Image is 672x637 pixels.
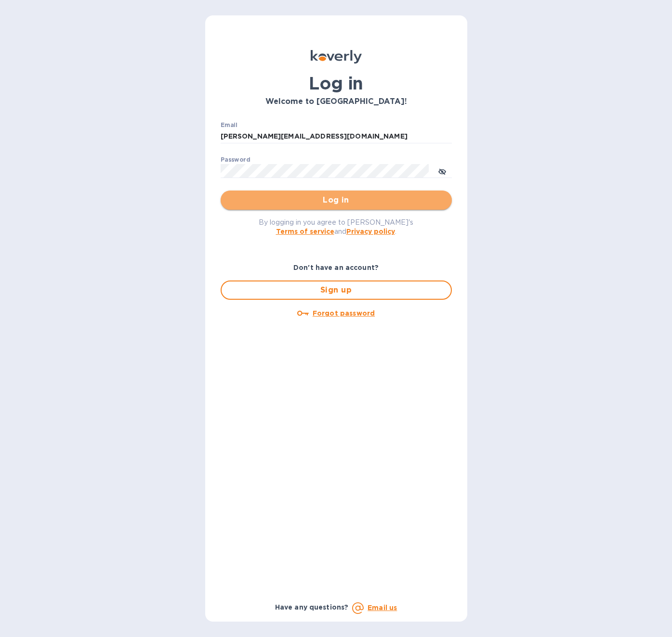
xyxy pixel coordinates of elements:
[293,264,379,271] b: Don't have an account?
[228,194,444,206] span: Log in
[311,50,362,64] img: Koverly
[368,604,397,612] a: Email us
[221,97,452,106] h3: Welcome to [GEOGRAPHIC_DATA]!
[433,161,452,180] button: toggle password visibility
[275,603,349,611] b: Have any questions?
[221,73,452,93] h1: Log in
[313,309,375,317] u: Forgot password
[221,129,452,144] input: Enter email address
[346,228,395,235] a: Privacy policy
[221,191,452,210] button: Log in
[221,280,452,300] button: Sign up
[221,122,237,128] label: Email
[259,218,413,235] span: By logging in you agree to [PERSON_NAME]'s and .
[229,284,443,296] span: Sign up
[276,228,334,235] a: Terms of service
[221,157,250,163] label: Password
